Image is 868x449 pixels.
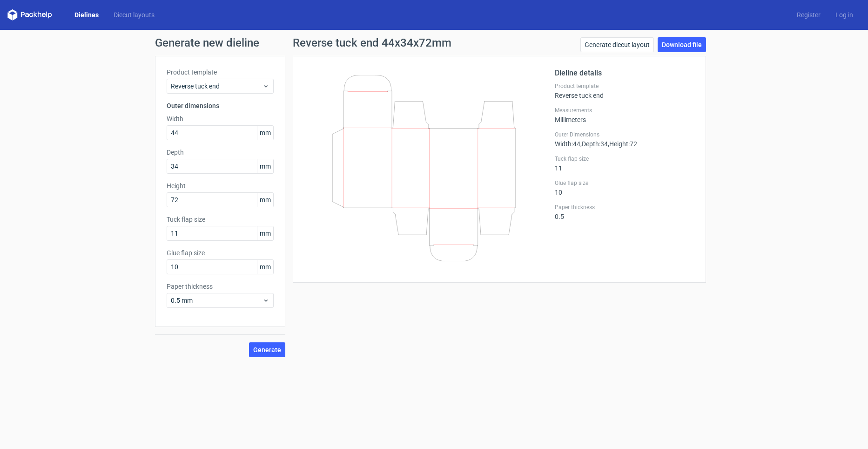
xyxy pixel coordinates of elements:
a: Diecut layouts [106,10,162,20]
span: mm [257,226,273,240]
span: Width : 44 [555,140,580,148]
div: Reverse tuck end [555,82,694,99]
span: mm [257,193,273,207]
span: Reverse tuck end [171,82,262,91]
h1: Generate new dieline [155,37,713,48]
a: Register [789,10,828,20]
label: Measurements [555,107,694,114]
span: , Height : 72 [608,140,637,148]
label: Height [167,181,274,190]
span: mm [257,260,273,274]
span: mm [257,126,273,140]
label: Product template [555,82,694,90]
label: Tuck flap size [167,215,274,224]
label: Paper thickness [555,204,694,211]
label: Tuck flap size [555,155,694,163]
span: Generate [253,347,281,353]
div: 0.5 [555,204,694,220]
label: Outer Dimensions [555,131,694,138]
label: Product template [167,68,274,77]
label: Width [167,114,274,123]
label: Glue flap size [167,248,274,258]
label: Glue flap size [555,179,694,187]
label: Paper thickness [167,282,274,291]
span: , Depth : 34 [580,140,608,148]
div: Millimeters [555,107,694,123]
a: Dielines [67,10,106,20]
a: Log in [828,10,861,20]
a: Generate diecut layout [580,37,654,52]
span: mm [257,159,273,173]
h1: Reverse tuck end 44x34x72mm [293,37,451,48]
h3: Outer dimensions [167,101,274,110]
button: Generate [249,342,285,357]
h2: Dieline details [555,68,694,79]
div: 11 [555,155,694,172]
label: Depth [167,148,274,157]
span: 0.5 mm [171,296,262,305]
a: Download file [658,37,706,52]
div: 10 [555,179,694,196]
